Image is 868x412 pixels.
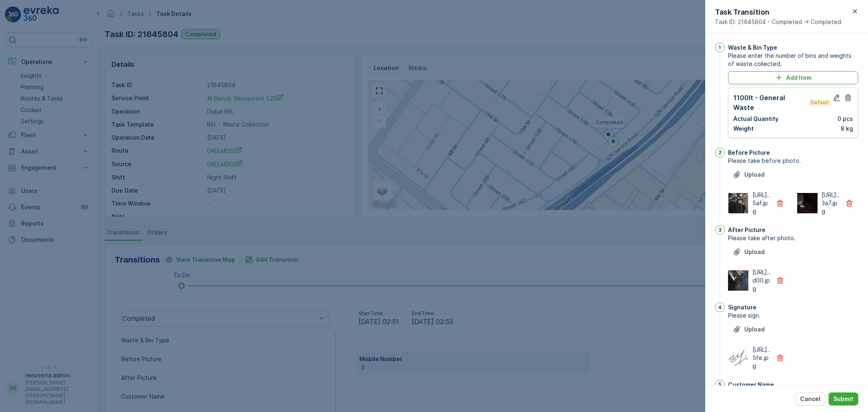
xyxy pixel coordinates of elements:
p: Customer Name [728,381,774,389]
p: Add Item [786,74,811,82]
p: [URL]..5af.jpg [752,191,771,215]
img: Media Preview [728,348,748,368]
div: 1 [715,43,725,53]
button: Add Item [728,71,858,84]
p: Upload [744,325,765,333]
span: Task ID: 21645804 - Completed -> Completed [715,18,841,26]
p: Submit [833,395,853,403]
button: Upload File [728,245,770,259]
span: Please take after photo. [728,234,858,242]
p: [URL]..d00.jpg [752,268,771,293]
p: Upload [744,248,765,256]
img: Media Preview [728,193,748,213]
p: Before Picture [728,149,770,157]
img: Media Preview [797,193,818,213]
div: 5 [715,380,725,390]
button: Cancel [795,392,825,405]
p: [URL]..3a7.jpg [822,191,840,215]
p: After Picture [728,226,765,234]
p: Weight [733,125,754,133]
div: 3 [715,225,725,235]
p: Upload [744,171,765,179]
p: 8 kg [841,125,853,133]
img: Media Preview [728,270,748,291]
p: 0 pcs [837,115,853,123]
span: Please take before photo. [728,157,858,165]
button: Upload File [728,323,770,336]
p: 1100lt - General Waste [733,93,807,112]
p: Signature [728,303,756,311]
button: Upload File [728,168,770,181]
div: 2 [715,148,725,158]
p: Default [810,99,830,106]
p: Actual Quantity [733,115,778,123]
span: Please enter the number of bins and weights of waste collected. [728,52,858,68]
span: Please sign. [728,311,858,320]
button: Submit [829,392,858,405]
p: [URL]..5fe.jpg [752,346,771,370]
p: Task Transition [715,7,841,18]
p: Cancel [800,395,820,403]
p: Waste & Bin Type [728,44,777,52]
div: 4 [715,302,725,312]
